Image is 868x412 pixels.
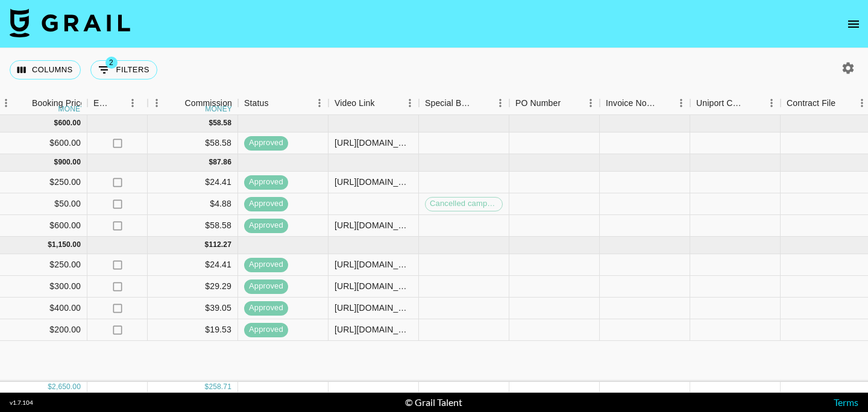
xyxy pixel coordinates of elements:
[244,92,269,115] div: Status
[205,105,232,113] div: money
[213,157,231,167] div: 87.86
[148,254,238,276] div: $24.41
[168,95,184,111] button: Sort
[87,92,148,115] div: Expenses: Remove Commission?
[244,302,288,314] span: approved
[841,12,866,36] button: open drawer
[209,157,213,167] div: $
[244,176,288,188] span: approved
[148,172,238,193] div: $24.41
[425,92,474,115] div: Special Booking Type
[561,95,577,111] button: Sort
[58,157,81,167] div: 900.00
[205,240,209,250] div: $
[419,92,509,115] div: Special Booking Type
[515,92,561,115] div: PO Number
[787,92,835,115] div: Contract File
[238,92,329,115] div: Status
[10,60,81,80] button: Select columns
[58,105,86,113] div: money
[426,198,502,210] span: Cancelled campaign production fee
[335,258,412,270] div: https://www.tiktok.com/@awwitsasher/video/7526302696941423885?_t=ZN-8xyY14rAKOs&_r=1
[15,95,32,111] button: Sort
[834,396,858,408] a: Terms
[48,240,52,250] div: $
[335,137,412,149] div: https://www.instagram.com/reel/DPUE45kDofC/?igsh=dmU5ZnVseHN0bzU2
[335,323,412,336] div: https://www.tiktok.com/@awwitsasher/video/7527397713281961271?_t=ZN-8y3ZeLiYrVm&_r=1
[10,399,33,407] div: v 1.7.104
[209,382,231,392] div: 258.71
[213,118,231,128] div: 58.58
[148,215,238,237] div: $58.58
[244,198,288,210] span: approved
[335,302,412,314] div: https://www.tiktok.com/@awwitsasher/video/7522962535780273421
[335,280,412,292] div: https://www.tiktok.com/@awwitsasher/video/7525931819099901198
[690,92,781,115] div: Uniport Contact Email
[54,157,58,167] div: $
[148,298,238,319] div: $39.05
[148,193,238,215] div: $4.88
[58,118,81,128] div: 600.00
[335,219,412,231] div: https://www.tiktok.com/@awwitsasher/video/7543642056120454414?_t=ZT-8zFywQwvg9V&_r=1
[835,95,852,111] button: Sort
[209,118,213,128] div: $
[124,94,142,112] button: Menu
[110,95,127,111] button: Sort
[244,259,288,270] span: approved
[655,95,672,111] button: Sort
[746,95,763,111] button: Sort
[310,94,329,112] button: Menu
[148,276,238,298] div: $29.29
[329,92,419,115] div: Video Link
[52,240,81,250] div: 1,150.00
[672,94,690,112] button: Menu
[205,382,209,392] div: $
[405,396,462,408] div: © Grail Talent
[763,94,781,112] button: Menu
[52,382,81,392] div: 2,650.00
[474,95,491,111] button: Sort
[696,92,746,115] div: Uniport Contact Email
[148,133,238,154] div: $58.58
[54,118,58,128] div: $
[401,94,419,112] button: Menu
[582,94,600,112] button: Menu
[148,319,238,341] div: $19.53
[90,60,157,80] button: Show filters
[491,94,509,112] button: Menu
[244,324,288,336] span: approved
[509,92,600,115] div: PO Number
[209,240,231,250] div: 112.27
[32,92,85,115] div: Booking Price
[600,92,690,115] div: Invoice Notes
[184,92,232,115] div: Commission
[606,92,655,115] div: Invoice Notes
[105,57,118,69] span: 2
[269,95,286,111] button: Sort
[48,382,52,392] div: $
[335,92,375,115] div: Video Link
[10,8,130,37] img: Grail Talent
[335,176,412,188] div: https://www.tiktok.com/@awwitsasher/video/7533812857247501581?_t=ZN-8yWxNQee5Ru&_r=1
[375,95,392,111] button: Sort
[148,94,166,112] button: Menu
[93,92,110,115] div: Expenses: Remove Commission?
[244,137,288,149] span: approved
[244,281,288,292] span: approved
[244,220,288,231] span: approved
